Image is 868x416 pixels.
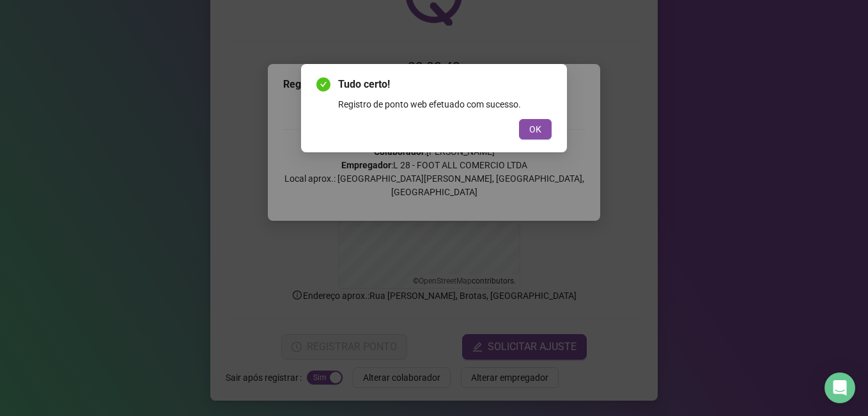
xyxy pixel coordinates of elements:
[338,77,552,92] span: Tudo certo!
[529,122,541,136] span: OK
[519,119,552,140] button: OK
[316,77,330,92] span: check-circle
[338,97,552,111] div: Registro de ponto web efetuado com sucesso.
[825,372,855,403] div: Open Intercom Messenger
